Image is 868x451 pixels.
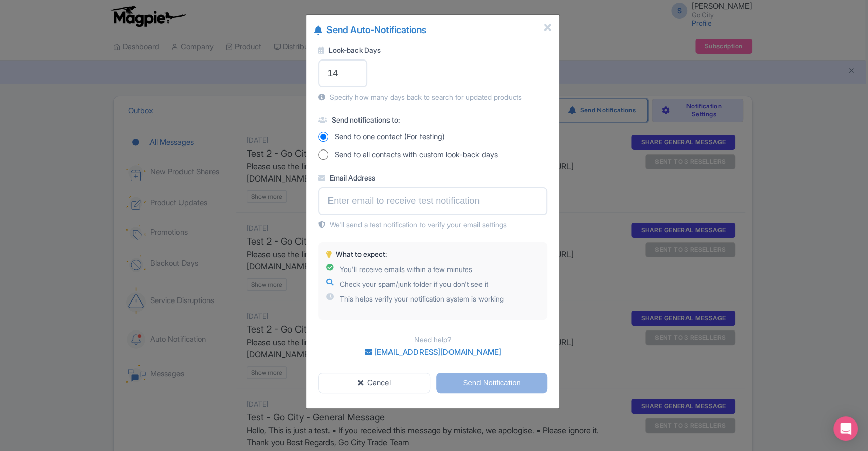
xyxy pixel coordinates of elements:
[365,347,501,357] a: [EMAIL_ADDRESS][DOMAIN_NAME]
[335,131,445,143] span: Send to one contact (For testing)
[318,132,328,142] input: Send to one contact (For testing)
[335,149,498,161] span: Send to all contacts with custom look-back days
[318,187,547,215] input: Enter email to receive test notification
[318,373,430,394] button: Cancel
[318,114,547,125] label: Send notifications to:
[318,334,547,345] p: Need help?
[340,279,488,289] span: Check your spam/junk folder if you don't see it
[314,23,426,37] h4: Send Auto-Notifications
[318,92,547,102] p: Specify how many days back to search for updated products
[544,23,551,35] button: Close
[436,373,547,394] input: Send Notification
[326,250,539,258] h6: What to expect:
[340,264,472,275] span: You'll receive emails within a few minutes
[318,149,328,160] input: Send to all contacts with custom look-back days
[318,219,547,230] p: We'll send a test notification to verify your email settings
[318,45,547,55] label: Look-back Days
[318,172,547,183] label: Email Address
[340,293,504,304] span: This helps verify your notification system is working
[833,416,858,441] div: Open Intercom Messenger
